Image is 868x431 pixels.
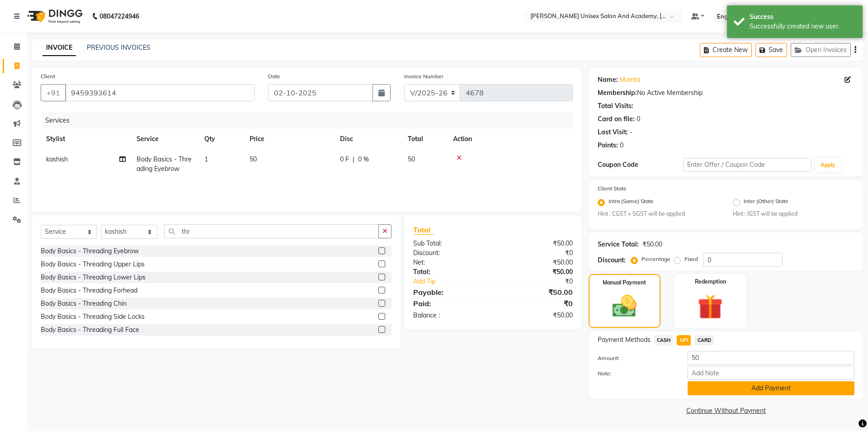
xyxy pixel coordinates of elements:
[137,155,192,173] span: Body Basics - Threading Eyebrow
[448,129,573,149] th: Action
[688,366,854,380] input: Add Note
[654,335,674,346] span: CASH
[507,277,579,286] div: ₹0
[493,248,579,258] div: ₹0
[413,225,434,235] span: Total
[402,129,448,149] th: Total
[404,72,443,81] label: Invoice Number
[637,114,640,124] div: 0
[406,267,493,277] div: Total:
[41,84,66,101] button: +91
[750,22,856,31] div: Successfully created new user.
[41,299,127,308] div: Body Basics - Threading Chin
[694,335,714,346] span: CARD
[131,129,199,149] th: Service
[41,72,55,81] label: Client
[598,141,618,150] div: Points:
[815,158,841,172] button: Apply
[41,273,146,282] div: Body Basics - Threading Lower Lips
[408,155,415,163] span: 50
[406,248,493,258] div: Discount:
[684,255,698,263] label: Fixed
[690,291,731,322] img: _gift.svg
[750,12,856,22] div: Success
[41,286,137,295] div: Body Basics - Threading Forhead
[358,155,369,164] span: 0 %
[406,298,493,309] div: Paid:
[493,287,579,298] div: ₹50.00
[598,75,618,85] div: Name:
[642,255,670,263] label: Percentage
[598,88,854,98] div: No Active Membership
[493,258,579,267] div: ₹50.00
[605,292,644,320] img: _cash.svg
[406,239,493,248] div: Sub Total:
[406,287,493,298] div: Payable:
[41,260,145,269] div: Body Basics - Threading Upper Lips
[335,129,402,149] th: Disc
[244,129,335,149] th: Price
[598,210,719,218] small: Hint : CGST + SGST will be applied
[630,128,632,137] div: -
[791,43,851,57] button: Open Invoices
[688,351,854,365] input: Amount
[23,4,85,29] img: logo
[41,129,131,149] th: Stylist
[42,112,580,129] div: Services
[42,40,76,56] a: INVOICE
[41,312,145,322] div: Body Basics - Threading Side Locks
[493,239,579,248] div: ₹50.00
[41,325,139,335] div: Body Basics - Threading Full Face
[700,43,752,57] button: Create New
[340,155,349,164] span: 0 F
[591,354,681,362] label: Amount:
[406,311,493,320] div: Balance :
[406,258,493,267] div: Net:
[677,335,691,346] span: UPI
[250,155,257,163] span: 50
[598,88,637,98] div: Membership:
[598,114,635,124] div: Card on file:
[598,160,683,170] div: Coupon Code
[598,335,651,345] span: Payment Methods
[642,240,662,249] div: ₹50.00
[268,72,280,81] label: Date
[695,278,726,286] label: Redemption
[744,197,788,208] label: Inter (Other) State
[755,43,787,57] button: Save
[598,185,627,193] label: Client State
[87,43,151,52] a: PREVIOUS INVOICES
[598,240,639,249] div: Service Total:
[164,224,379,238] input: Search or Scan
[199,129,244,149] th: Qty
[603,279,646,287] label: Manual Payment
[204,155,208,163] span: 1
[620,141,623,150] div: 0
[65,84,255,101] input: Search by Name/Mobile/Email/Code
[493,267,579,277] div: ₹50.00
[41,246,139,256] div: Body Basics - Threading Eyebrow
[609,197,654,208] label: Intra (Same) State
[733,210,854,218] small: Hint : IGST will be applied
[598,128,628,137] div: Last Visit:
[598,101,633,111] div: Total Visits:
[688,381,854,395] button: Add Payment
[99,4,139,29] b: 08047224946
[590,406,862,416] a: Continue Without Payment
[598,256,626,265] div: Discount:
[46,155,68,163] span: kashish
[493,298,579,309] div: ₹0
[620,75,640,85] a: Mamta
[406,277,507,286] a: Add Tip
[591,369,681,378] label: Note:
[493,311,579,320] div: ₹50.00
[683,158,811,172] input: Enter Offer / Coupon Code
[353,155,354,164] span: |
